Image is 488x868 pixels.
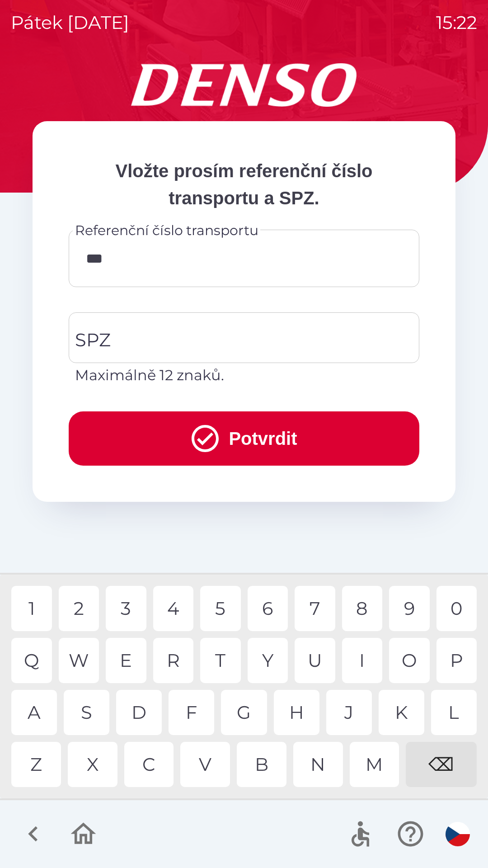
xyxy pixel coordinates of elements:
[75,221,258,240] label: Referenční číslo transportu
[446,822,470,846] img: cs flag
[69,411,419,466] button: Potvrdit
[33,63,455,107] img: Logo
[11,9,129,36] p: pátek [DATE]
[436,9,477,36] p: 15:22
[69,157,419,212] p: Vložte prosím referenční číslo transportu a SPZ.
[75,364,413,386] p: Maximálně 12 znaků.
